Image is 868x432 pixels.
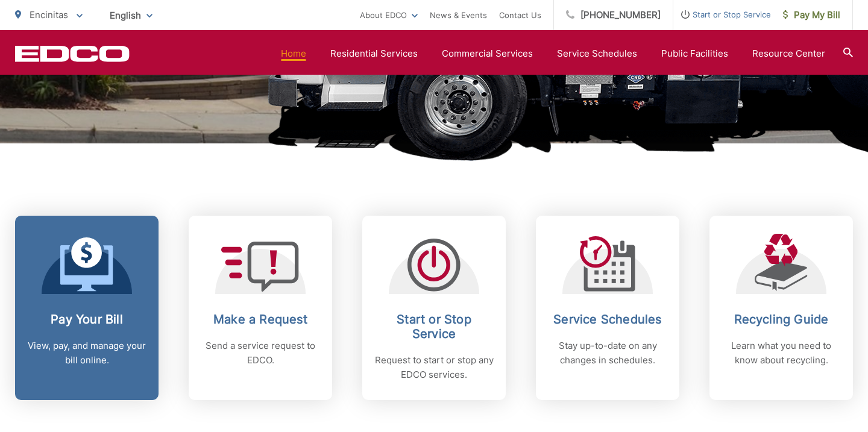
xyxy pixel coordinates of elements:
a: About EDCO [360,8,418,22]
a: Pay Your Bill View, pay, and manage your bill online. [15,216,159,400]
span: English [101,5,162,26]
a: Residential Services [330,46,418,61]
a: Public Facilities [661,46,728,61]
h2: Start or Stop Service [374,312,494,341]
a: Commercial Services [442,46,533,61]
a: News & Events [430,8,487,22]
a: Home [281,46,306,61]
span: Pay My Bill [783,8,840,22]
h2: Make a Request [201,312,320,327]
a: Contact Us [499,8,541,22]
a: Recycling Guide Learn what you need to know about recycling. [709,216,853,400]
p: Learn what you need to know about recycling. [722,339,841,368]
a: Make a Request Send a service request to EDCO. [189,216,332,400]
span: Encinitas [30,9,68,20]
p: View, pay, and manage your bill online. [27,339,146,368]
a: Resource Center [752,46,825,61]
a: EDCD logo. Return to the homepage. [15,45,130,62]
a: Service Schedules Stay up-to-date on any changes in schedules. [536,216,679,400]
h2: Service Schedules [548,312,667,327]
p: Send a service request to EDCO. [201,339,320,368]
h2: Recycling Guide [722,312,841,327]
p: Request to start or stop any EDCO services. [374,353,494,382]
a: Service Schedules [557,46,637,61]
p: Stay up-to-date on any changes in schedules. [548,339,667,368]
h2: Pay Your Bill [27,312,146,327]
